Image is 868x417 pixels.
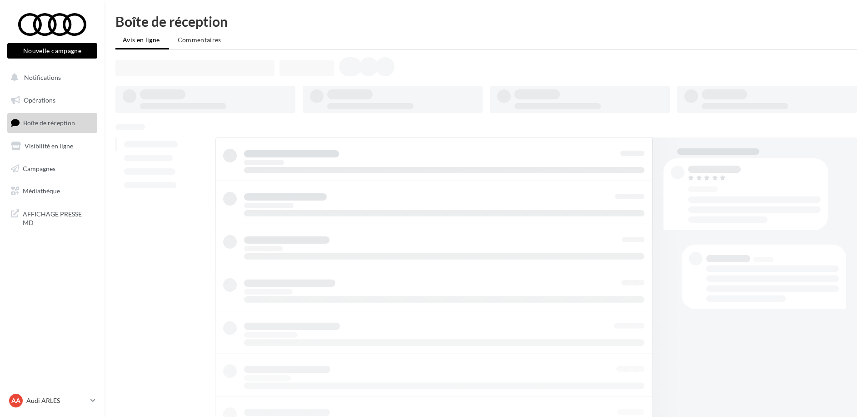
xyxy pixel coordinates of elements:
[23,164,55,172] span: Campagnes
[7,392,97,409] a: AA Audi ARLES
[5,68,95,87] button: Notifications
[24,96,55,104] span: Opérations
[5,182,99,201] a: Médiathèque
[11,396,20,405] span: AA
[7,43,97,59] button: Nouvelle campagne
[5,204,99,231] a: AFFICHAGE PRESSE MD
[5,137,99,156] a: Visibilité en ligne
[24,74,61,81] span: Notifications
[5,91,99,110] a: Opérations
[5,159,99,178] a: Campagnes
[5,113,99,132] a: Boîte de réception
[23,119,75,127] span: Boîte de réception
[178,36,221,44] span: Commentaires
[23,187,60,195] span: Médiathèque
[115,15,857,28] div: Boîte de réception
[26,396,87,405] p: Audi ARLES
[25,142,73,150] span: Visibilité en ligne
[23,208,94,227] span: AFFICHAGE PRESSE MD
